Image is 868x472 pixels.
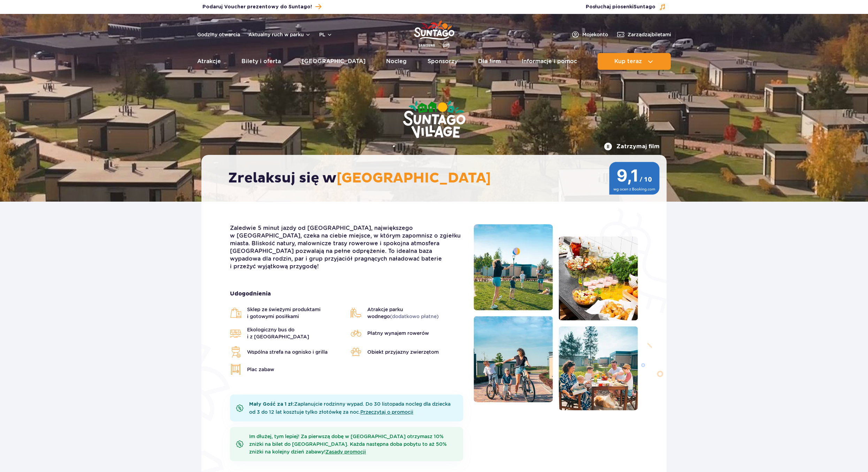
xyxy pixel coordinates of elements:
[616,30,671,39] a: Zarządzajbiletami
[522,53,577,70] a: Informacje i pomoc
[230,395,463,421] div: Zaplanujcie rodzinny wypad. Do 30 listopada nocleg dla dziecka od 3 do 12 lat kosztuje tylko złot...
[598,53,671,70] button: Kup teraz
[367,330,429,337] span: Płatny wynajem rowerów
[609,162,660,195] img: 9,1/10 wg ocen z Booking.com
[319,31,332,38] button: pl
[247,366,274,373] span: Plac zabaw
[633,5,655,9] span: Suntago
[582,31,608,38] span: Moje konto
[604,142,660,151] button: Zatrzymaj film
[367,349,439,355] span: Obiekt przyjazny zwierzętom
[247,306,343,320] span: Sklep ze świeżymi produktami i gotowymi posiłkami
[367,306,463,320] span: Atrakcje parku wodnego
[325,449,366,455] a: Zasady promocji
[241,53,281,70] a: Bilety i oferta
[248,32,311,37] button: Aktualny ruch w parku
[202,2,321,12] a: Podaruj Voucher prezentowy do Suntago!
[337,170,491,187] span: [GEOGRAPHIC_DATA]
[302,53,366,70] a: [GEOGRAPHIC_DATA]
[428,53,458,70] a: Sponsorzy
[478,53,501,70] a: Dla firm
[247,349,328,355] span: Wspólna strefa na ognisko i grilla
[386,53,407,70] a: Nocleg
[414,17,454,50] a: Park of Poland
[202,3,312,10] span: Podaruj Voucher prezentowy do Suntago!
[230,224,463,270] p: Zaledwie 5 minut jazdy od [GEOGRAPHIC_DATA], największego w [GEOGRAPHIC_DATA], czeka na ciebie mi...
[628,31,671,38] span: Zarządzaj biletami
[571,30,608,39] a: Mojekonto
[230,427,463,461] div: Im dłużej, tym lepiej! Za pierwszą dobę w [GEOGRAPHIC_DATA] otrzymasz 10% zniżki na bilet do [GEO...
[375,73,493,167] img: Suntago Village
[228,170,647,187] h2: Zrelaksuj się w
[390,314,439,319] span: (dodatkowo płatne)
[614,58,642,65] span: Kup teraz
[360,409,413,415] a: Przeczytaj o promocji
[247,326,343,340] span: Ekologiczny bus do i z [GEOGRAPHIC_DATA]
[249,402,294,407] b: Mały Gość za 1 zł:
[586,3,666,10] button: Posłuchaj piosenkiSuntago
[197,31,240,38] a: Godziny otwarcia
[586,3,655,10] span: Posłuchaj piosenki
[230,290,463,298] strong: Udogodnienia
[197,53,221,70] a: Atrakcje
